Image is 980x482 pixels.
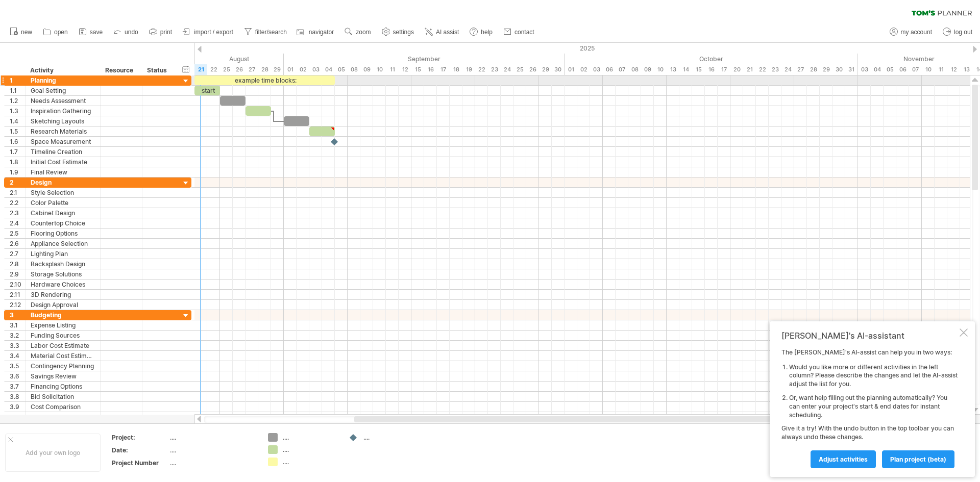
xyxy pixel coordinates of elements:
div: Friday, 17 October 2025 [718,64,730,75]
div: Lighting Plan [31,249,95,259]
div: Friday, 5 September 2025 [335,64,348,75]
span: help [481,29,493,36]
a: settings [379,26,417,39]
div: Tuesday, 16 September 2025 [424,64,437,75]
div: 2.7 [10,249,25,259]
a: zoom [342,26,374,39]
div: .... [170,459,256,467]
div: Friday, 12 September 2025 [399,64,411,75]
div: Wednesday, 29 October 2025 [820,64,832,75]
div: [PERSON_NAME]'s AI-assistant [781,331,958,341]
div: 1.8 [10,157,25,167]
div: Tuesday, 14 October 2025 [679,64,692,75]
div: 1.9 [10,167,25,177]
div: .... [283,433,338,442]
div: Tuesday, 23 September 2025 [488,64,501,75]
div: start [194,86,220,95]
div: Tuesday, 11 November 2025 [935,64,947,75]
div: Friday, 19 September 2025 [462,64,475,75]
div: Monday, 27 October 2025 [794,64,807,75]
div: Design [31,177,95,187]
a: import / export [180,26,236,39]
div: Storage Solutions [31,269,95,279]
div: Monday, 3 November 2025 [858,64,871,75]
div: Research Materials [31,126,95,136]
div: Wednesday, 27 August 2025 [246,64,258,75]
a: log out [940,26,975,39]
div: Backsplash Design [31,259,95,269]
a: my account [887,26,935,39]
div: Financing Options [31,382,95,391]
div: Flooring Options [31,229,95,238]
div: Wednesday, 15 October 2025 [692,64,705,75]
div: 2.2 [10,198,25,208]
div: 1 [10,75,25,85]
div: Thursday, 11 September 2025 [386,64,399,75]
div: Cost Comparison [31,402,95,412]
span: undo [125,29,138,36]
div: .... [283,458,338,466]
div: Thursday, 18 September 2025 [450,64,462,75]
div: October 2025 [565,54,858,64]
div: Activity [30,65,94,75]
div: 1.3 [10,106,25,116]
div: Hardware Choices [31,280,95,289]
div: 3.6 [10,371,25,381]
a: save [76,26,106,39]
div: Wednesday, 22 October 2025 [756,64,769,75]
div: 3.9 [10,402,25,412]
div: Style Selection [31,188,95,197]
a: filter/search [241,26,290,39]
div: Monday, 29 September 2025 [539,64,552,75]
div: Contingency Planning [31,361,95,371]
div: 2.4 [10,218,25,228]
div: Monday, 22 September 2025 [475,64,488,75]
div: Sketching Layouts [31,116,95,126]
div: Friday, 29 August 2025 [271,64,284,75]
div: .... [363,433,419,442]
span: log out [954,29,972,36]
div: Needs Assessment [31,96,95,106]
div: 1.4 [10,116,25,126]
div: Budget Adjustment [31,412,95,422]
div: 3.5 [10,361,25,371]
div: Resource [105,65,136,75]
span: save [90,29,103,36]
div: Bid Solicitation [31,392,95,401]
div: Inspiration Gathering [31,106,95,116]
div: Wednesday, 12 November 2025 [947,64,960,75]
div: 2.10 [10,280,25,289]
span: Adjust activities [819,455,868,463]
div: Tuesday, 21 October 2025 [743,64,756,75]
div: 2.1 [10,188,25,197]
div: .... [283,445,338,454]
div: Wednesday, 5 November 2025 [884,64,896,75]
div: Expense Listing [31,320,95,330]
div: Space Measurement [31,137,95,146]
span: import / export [194,29,233,36]
a: undo [111,26,141,39]
div: Friday, 10 October 2025 [654,64,667,75]
div: Monday, 25 August 2025 [220,64,233,75]
a: new [7,26,35,39]
div: Tuesday, 28 October 2025 [807,64,820,75]
div: Initial Cost Estimate [31,157,95,167]
div: Thursday, 28 August 2025 [258,64,271,75]
div: Color Palette [31,198,95,208]
div: 2.9 [10,269,25,279]
div: Thursday, 6 November 2025 [896,64,909,75]
div: Thursday, 21 August 2025 [194,64,207,75]
a: plan project (beta) [882,450,954,468]
div: 1.5 [10,126,25,136]
div: 1.7 [10,147,25,157]
a: Adjust activities [811,450,876,468]
div: Countertop Choice [31,218,95,228]
div: Thursday, 2 October 2025 [577,64,590,75]
div: 3.2 [10,331,25,340]
div: Design Approval [31,300,95,310]
div: Tuesday, 4 November 2025 [871,64,884,75]
div: Labor Cost Estimate [31,341,95,350]
div: 3.3 [10,341,25,350]
div: example time blocks: [194,75,335,85]
div: Friday, 24 October 2025 [781,64,794,75]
